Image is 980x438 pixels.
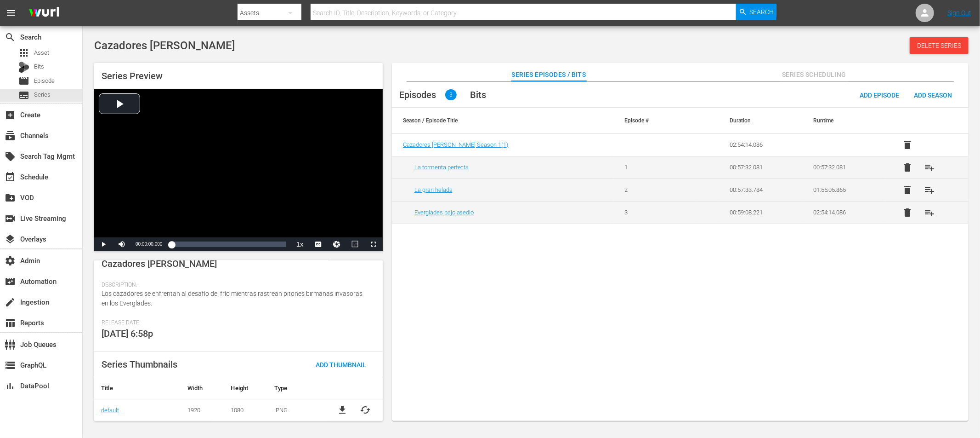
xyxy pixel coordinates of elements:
span: 00:00:00.000 [136,242,162,247]
span: Automation [5,276,16,287]
td: 00:57:32.081 [719,156,802,179]
button: delete [896,156,918,179]
button: Picture-in-Picture [346,237,364,251]
span: 3 [445,89,457,100]
td: 3 [614,201,697,224]
a: Sign Out [947,9,971,17]
button: playlist_add [918,156,940,179]
div: Bits [18,62,29,73]
span: DataPool [5,380,16,392]
span: Search Tag Mgmt [5,151,16,162]
span: playlist_add [924,184,935,196]
button: delete [896,134,918,156]
a: Everglades bajo asedio [414,209,474,216]
span: menu [6,7,17,18]
button: Playback Rate [291,237,309,251]
td: 1920 [181,399,224,421]
span: Series Preview [102,70,163,81]
button: Add Season [906,86,959,103]
th: Height [224,377,267,399]
span: Series Scheduling [780,69,849,81]
span: Add Episode [852,92,906,99]
span: Description: [102,282,371,289]
button: Jump To Time [328,237,346,251]
span: delete [902,139,913,150]
button: delete [896,179,918,201]
button: Mute [113,237,131,251]
span: Series Episodes / Bits [512,69,586,81]
span: delete [902,162,913,173]
span: VOD [5,192,16,203]
td: 01:55:05.865 [802,179,885,201]
img: ans4CAIJ8jUAAAAAAAAAAAAAAAAAAAAAAAAgQb4GAAAAAAAAAAAAAAAAAAAAAAAAJMjXAAAAAAAAAAAAAAAAAAAAAAAAgAT5G... [22,2,66,24]
span: Overlays [5,234,16,245]
button: cached [360,404,371,415]
span: Search [5,32,16,43]
th: Duration [719,108,802,133]
span: Search [750,4,774,20]
span: Add Season [906,92,959,99]
div: Progress Bar [171,242,286,247]
span: Series [34,90,51,99]
span: [DATE] 6:58p [102,328,153,339]
button: Captions [309,237,328,251]
span: delete [902,184,913,196]
span: Bits [470,89,487,100]
button: Play [94,237,113,251]
span: Episode [18,75,29,86]
th: Runtime [802,108,885,133]
span: Admin [5,255,16,266]
td: 00:57:33.784 [719,179,802,201]
span: GraphQL [5,360,16,371]
span: delete [902,207,913,218]
button: playlist_add [918,179,940,201]
span: Series [18,90,29,101]
td: 02:54:14.086 [719,134,802,156]
a: Cazadores [PERSON_NAME] Season 1(1) [403,141,509,148]
th: Type [267,377,325,399]
span: Episodes [399,89,436,100]
a: file_download [337,404,348,415]
td: 1080 [224,399,267,421]
span: Cazadores [PERSON_NAME] [102,258,217,269]
span: Asset [18,47,29,58]
td: .PNG [267,399,325,421]
span: Release Date: [102,319,371,327]
button: Add Episode [852,86,906,103]
span: Asset [34,48,49,58]
th: Width [181,377,224,399]
span: playlist_add [924,162,935,173]
button: delete [896,202,918,224]
span: Live Streaming [5,213,16,224]
span: Cazadores [PERSON_NAME] Season 1 ( 1 ) [403,141,509,148]
span: Channels [5,130,16,141]
span: Cazadores [PERSON_NAME] [94,39,235,52]
td: 2 [614,179,697,201]
td: 1 [614,156,697,179]
th: Title [94,377,181,399]
td: 00:59:08.221 [719,201,802,224]
a: default [101,407,119,414]
button: Add Thumbnail [308,356,374,373]
button: playlist_add [918,202,940,224]
button: Search [736,4,776,20]
span: playlist_add [924,207,935,218]
td: 00:57:32.081 [802,156,885,179]
div: Video Player [94,89,383,251]
span: Bits [34,62,44,71]
button: Fullscreen [364,237,383,251]
span: Episode [34,76,55,86]
span: Ingestion [5,297,16,308]
th: Season / Episode Title [392,108,614,133]
span: Delete Series [910,42,969,49]
span: Schedule [5,172,16,183]
span: Job Queues [5,339,16,350]
span: Create [5,109,16,121]
span: Add Thumbnail [308,361,374,369]
a: La tormenta perfecta [414,164,469,171]
span: Los cazadores se enfrentan al desafío del frío mientras rastrean pitones birmanas invasoras en lo... [102,290,363,307]
span: Reports [5,317,16,328]
button: Delete Series [910,37,969,54]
